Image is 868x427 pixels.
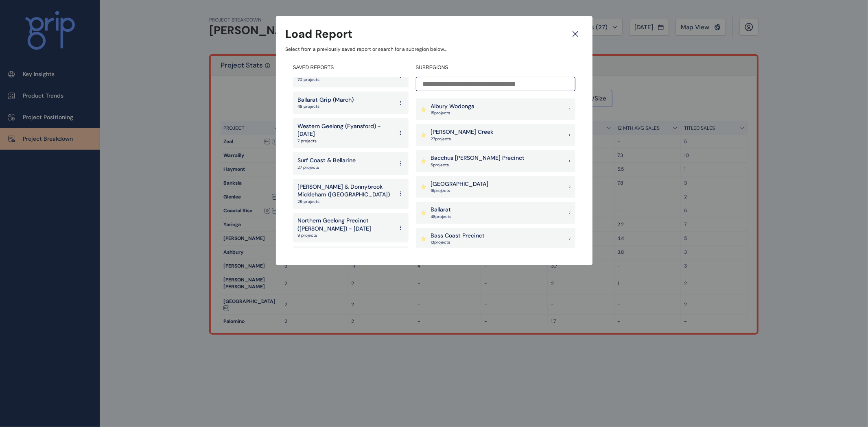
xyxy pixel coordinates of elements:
[286,46,583,53] p: Select from a previously saved report or search for a subregion below...
[298,104,354,109] p: 48 projects
[298,165,356,170] p: 27 projects
[431,154,525,162] p: Bacchus [PERSON_NAME] Precinct
[298,157,356,165] p: Surf Coast & Bellarine
[416,64,575,71] h4: SUBREGIONS
[431,136,494,142] p: 27 project s
[431,180,489,188] p: [GEOGRAPHIC_DATA]
[298,233,393,238] p: 9 projects
[298,217,393,233] p: Northern Geelong Precinct ([PERSON_NAME]) - [DATE]
[431,102,475,111] p: Albury Wodonga
[286,26,353,42] h3: Load Report
[431,128,494,136] p: [PERSON_NAME] Creek
[298,96,354,104] p: Ballarat Grip (March)
[431,162,525,168] p: 5 project s
[431,110,475,116] p: 15 project s
[298,199,393,205] p: 29 projects
[431,232,485,240] p: Bass Coast Precinct
[298,138,393,144] p: 7 projects
[431,240,485,245] p: 13 project s
[431,188,489,194] p: 18 project s
[431,214,452,220] p: 48 project s
[298,122,393,138] p: Western Geelong (Fyansford) - [DATE]
[298,77,372,83] p: 70 projects
[298,183,393,199] p: [PERSON_NAME] & Donnybrook Mickleham ([GEOGRAPHIC_DATA])
[293,64,409,71] h4: SAVED REPORTS
[431,206,452,214] p: Ballarat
